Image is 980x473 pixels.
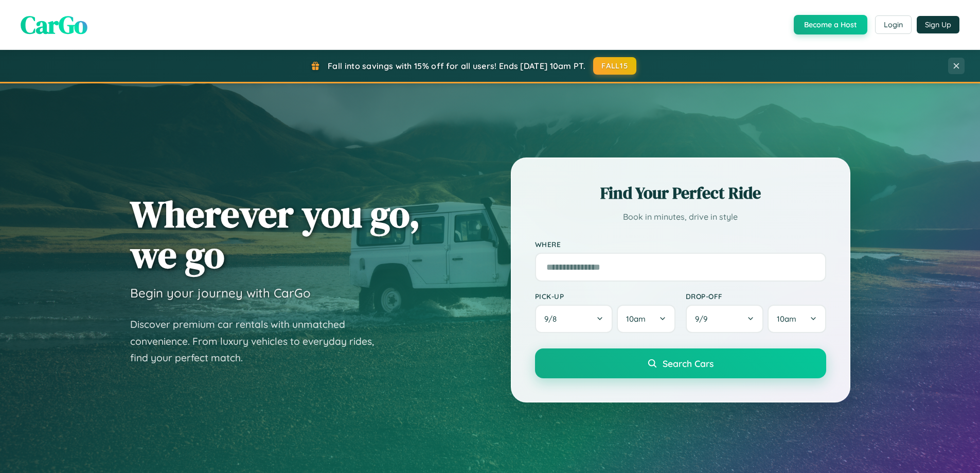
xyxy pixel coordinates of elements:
[794,15,867,34] button: Become a Host
[917,16,959,33] button: Sign Up
[21,8,87,42] span: CarGo
[626,314,646,324] span: 10am
[535,209,826,224] p: Book in minutes, drive in style
[535,240,826,249] label: Where
[593,57,636,75] button: FALL15
[875,15,912,34] button: Login
[535,348,826,378] button: Search Cars
[695,314,712,324] span: 9 / 9
[130,194,420,275] h1: Wherever you go, we go
[535,292,675,301] label: Pick-up
[328,61,585,71] span: Fall into savings with 15% off for all users! Ends [DATE] 10am PT.
[544,314,562,324] span: 9 / 8
[617,305,675,333] button: 10am
[768,305,826,333] button: 10am
[686,292,826,301] label: Drop-off
[130,285,311,301] h3: Begin your journey with CarGo
[663,358,714,369] span: Search Cars
[535,305,613,333] button: 9/8
[535,182,826,204] h2: Find Your Perfect Ride
[777,314,796,324] span: 10am
[686,305,764,333] button: 9/9
[130,316,387,366] p: Discover premium car rentals with unmatched convenience. From luxury vehicles to everyday rides, ...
